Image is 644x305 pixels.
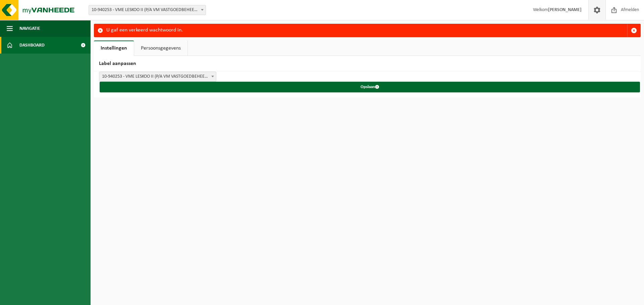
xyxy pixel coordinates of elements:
[106,24,627,37] div: U gaf een verkeerd wachtwoord in.
[19,20,40,37] span: Navigatie
[89,5,206,15] span: 10-940253 - VME LESKOO II (P/A VM VASTGOEDBEHEER BV) - OUDENAARDE
[548,7,582,12] strong: [PERSON_NAME]
[94,41,134,56] a: Instellingen
[99,72,216,82] span: 10-940253 - VME LESKOO II (P/A VM VASTGOEDBEHEER BV) - OUDENAARDE
[134,41,187,56] a: Persoonsgegevens
[100,82,640,92] button: Opslaan
[99,72,216,81] span: 10-940253 - VME LESKOO II (P/A VM VASTGOEDBEHEER BV) - OUDENAARDE
[19,37,45,54] span: Dashboard
[94,56,641,72] h2: Label aanpassen
[89,5,206,15] span: 10-940253 - VME LESKOO II (P/A VM VASTGOEDBEHEER BV) - OUDENAARDE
